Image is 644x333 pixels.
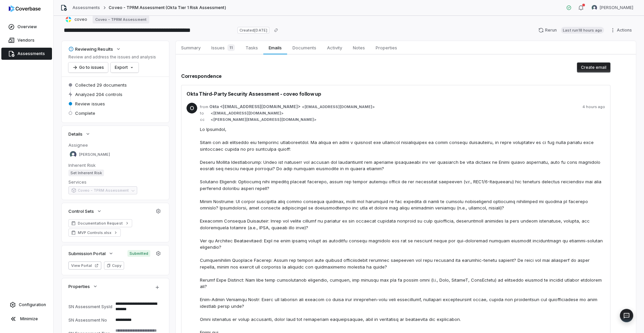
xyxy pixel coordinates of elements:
[200,104,207,109] span: from
[350,43,368,52] span: Notes
[75,82,127,88] span: Collected 29 documents
[561,27,604,34] span: Last run 18 hours ago
[66,247,116,259] button: Submission Portal
[68,208,94,214] span: Control Sets
[211,111,213,116] span: <
[68,318,113,323] div: SN Assessment No
[66,43,123,55] button: Reviewing Results
[66,280,100,292] button: Properties
[200,111,207,116] span: to
[373,43,400,52] span: Properties
[178,43,203,52] span: Summary
[588,3,637,13] button: Samuel Folarin avatar[PERSON_NAME]
[209,111,283,116] span: >
[68,261,101,270] button: View Portal
[186,90,321,97] span: Okta Third-Party Security Assessment - coveo follow up
[127,250,150,257] span: Submitted
[186,103,197,113] span: O
[3,312,51,326] button: Minimize
[68,250,106,256] span: Submission Portal
[213,111,281,116] span: [EMAIL_ADDRESS][DOMAIN_NAME]
[111,62,139,73] button: Export
[592,5,597,10] img: Samuel Folarin avatar
[608,25,636,35] button: Actions
[63,13,89,26] button: https://coveo.com/coveo
[181,73,610,80] h2: Correspondence
[270,24,282,36] button: Copy link
[74,17,87,22] span: coveo
[70,151,76,158] img: Samuel Folarin avatar
[534,25,608,35] button: RerunLast run18 hours ago
[17,38,35,43] span: Vendors
[324,43,345,52] span: Activity
[68,229,121,237] a: MVP Controls.xlsx
[78,221,123,226] span: Documentation Request
[68,170,104,176] span: Set Inherent Risk
[237,27,269,34] span: Created [DATE]
[66,128,93,140] button: Details
[68,219,132,227] a: Documentation Request
[68,283,90,289] span: Properties
[305,104,372,109] span: [EMAIL_ADDRESS][DOMAIN_NAME]
[266,43,284,52] span: Emails
[104,261,124,270] button: Copy
[577,62,610,73] button: Create email
[209,43,237,52] span: Issues
[68,54,156,60] p: Review and address the issues and analysis
[1,34,52,46] a: Vendors
[9,5,41,12] img: logo-D7KZi-bG.svg
[209,104,375,109] span: >
[109,5,226,10] span: Coveo - TPRM Assessment (Okta Tier 1 Risk Assessment)
[17,51,45,56] span: Assessments
[17,24,37,30] span: Overview
[75,91,122,97] span: Analyzed 204 controls
[72,5,100,10] a: Assessments
[75,101,105,107] span: Review issues
[200,117,207,122] span: cc
[1,48,52,60] a: Assessments
[600,5,633,10] span: [PERSON_NAME]
[93,15,149,23] a: Coveo - TPRM Assessment
[209,117,316,122] span: >
[68,62,108,73] button: Go to issues
[213,117,314,122] span: [PERSON_NAME][EMAIL_ADDRESS][DOMAIN_NAME]
[78,230,111,235] span: MVP Controls.xlsx
[211,117,213,122] span: <
[227,44,235,51] span: 11
[68,142,162,148] dt: Assignee
[20,316,38,322] span: Minimize
[1,21,52,33] a: Overview
[79,152,110,157] span: [PERSON_NAME]
[582,104,605,109] span: 4 hours ago
[66,205,104,217] button: Control Sets
[68,131,83,137] span: Details
[68,46,113,52] div: Reviewing Results
[68,162,162,168] dt: Inherent Risk
[302,104,305,109] span: <
[243,43,261,52] span: Tasks
[290,43,319,52] span: Documents
[19,302,46,307] span: Configuration
[75,110,95,116] span: Complete
[209,104,301,109] span: Okta <[EMAIL_ADDRESS][DOMAIN_NAME]>
[68,179,162,185] dt: Services
[68,304,113,309] div: SN Assessment SysId
[3,299,51,311] a: Configuration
